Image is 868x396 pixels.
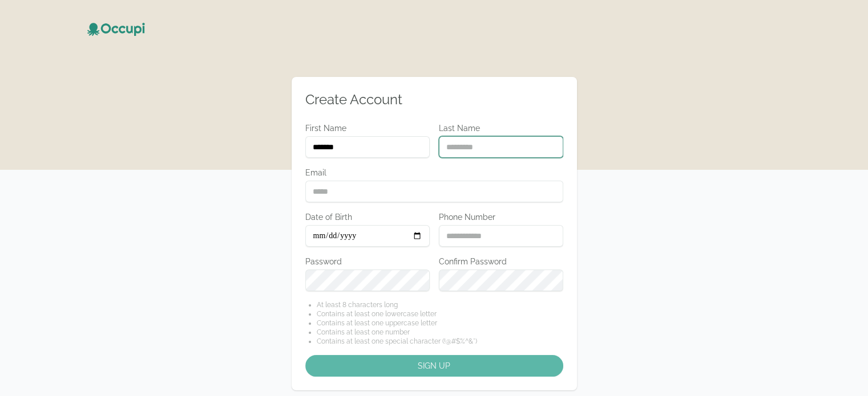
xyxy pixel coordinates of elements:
[317,328,563,337] li: Contains at least one number
[317,319,563,328] li: Contains at least one uppercase letter
[305,123,430,134] label: First Name
[439,211,563,223] label: Phone Number
[305,91,563,109] h2: Create Account
[305,211,430,223] label: Date of Birth
[317,337,563,346] li: Contains at least one special character (!@#$%^&*)
[305,167,563,178] label: Email
[317,309,563,319] li: Contains at least one lowercase letter
[317,300,563,309] li: At least 8 characters long
[439,123,563,134] label: Last Name
[439,256,563,267] label: Confirm Password
[305,256,430,267] label: Password
[305,355,563,377] button: Sign up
